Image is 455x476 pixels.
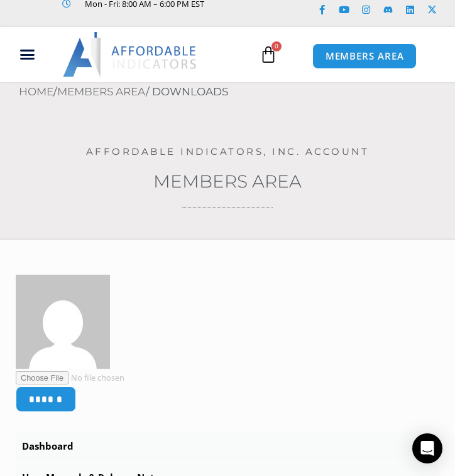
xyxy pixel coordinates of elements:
[241,36,296,73] a: 0
[412,433,442,463] div: Open Intercom Messenger
[16,431,439,462] a: Dashboard
[19,82,455,102] nav: Breadcrumb
[326,51,404,61] span: MEMBERS AREA
[39,11,227,24] iframe: Customer reviews powered by Trustpilot
[63,32,198,77] img: LogoAI | Affordable Indicators – NinjaTrader
[312,43,417,69] a: MEMBERS AREA
[57,85,146,98] a: Members Area
[86,145,370,157] a: Affordable Indicators, Inc. Account
[153,171,302,192] a: Members Area
[19,85,53,98] a: Home
[5,43,50,66] div: Menu Toggle
[271,41,282,51] span: 0
[16,275,110,369] img: e51e9f6b25141ffe3af53c98e9da2fae185af5213f9b28c2022bb3255007aaa9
